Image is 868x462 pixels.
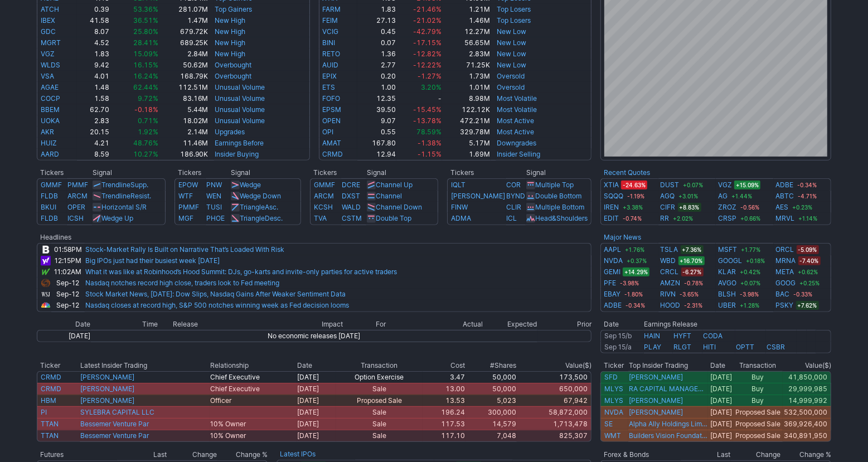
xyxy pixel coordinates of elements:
a: Channel Up [376,181,413,189]
span: -4.71% [797,192,819,201]
td: 11.46M [159,138,209,149]
td: 18.02M [159,115,209,127]
td: 4.21 [77,138,110,149]
a: Nasdaq closes at record high, S&P 500 notches winning week as Fed decision looms [85,301,349,309]
a: [PERSON_NAME] [629,408,683,417]
td: 1.46M [442,15,491,26]
a: Stock-Market Rally Is Built on Narrative That’s Loaded With Risk [85,245,284,254]
a: Most Volatile [497,105,537,114]
a: Overbought [215,72,251,80]
span: Desc. [265,214,283,222]
a: IQLT [451,181,465,189]
a: GEMI [604,266,620,278]
td: 2.14M [159,127,209,138]
a: VGZ [718,179,732,191]
span: Asc. [265,203,278,211]
a: DXST [342,192,360,200]
a: PLAY [644,343,662,351]
span: 78.59% [416,128,442,136]
a: HYFT [673,332,691,340]
a: FARM [323,5,341,13]
a: META [776,266,794,278]
a: Bessemer Venture Par [80,420,149,428]
a: Oversold [497,72,525,80]
span: -15.45% [413,105,442,114]
td: 0.39 [77,4,110,15]
td: 1.00 [357,82,396,93]
a: Latest IPOs [280,450,316,458]
a: TrendlineResist. [101,192,151,200]
a: RA CAPITAL MANAGEMENT, L.P. [629,385,707,393]
a: RETO [323,50,341,58]
td: 1.83 [77,48,110,60]
th: Tickers [310,167,366,178]
a: Double Bottom [535,192,581,200]
a: AAPL [604,244,621,255]
td: - [396,93,442,104]
a: AKR [41,128,54,136]
a: MSFT [718,244,737,255]
b: Major News [604,233,641,241]
a: FLDB [41,192,58,200]
a: GOOGL [718,255,742,266]
a: Alpha Ally Holdings Limited [629,420,707,429]
a: AMAT [323,139,342,147]
th: Signal [526,167,591,178]
a: IBEX [41,16,55,25]
span: Trendline [101,192,130,200]
a: Builders Vision Foundation [629,431,707,440]
a: WBD [661,255,676,266]
a: VGZ [41,50,55,58]
td: 12.27M [442,26,491,37]
a: EPSM [323,105,342,114]
a: WALD [342,203,361,211]
td: 5.44M [159,104,209,115]
a: PMMF [67,181,88,189]
a: [PERSON_NAME] [80,396,134,405]
th: Signal [366,167,438,178]
td: 472.21M [442,115,491,127]
a: COR [506,181,521,189]
td: 2.83 [77,115,110,127]
td: 27.13 [357,15,396,26]
a: MGRT [41,38,61,47]
a: [PERSON_NAME] [451,192,505,200]
td: 1.83 [357,4,396,15]
a: DCRE [342,181,360,189]
span: 9.72% [138,94,158,103]
td: 8.59 [77,149,110,161]
td: 1.58 [77,93,110,104]
span: -24.63% [621,181,647,189]
a: Earnings Before [215,139,264,147]
a: TrendlineSupp. [101,181,148,189]
a: OPI [323,128,334,136]
td: 62.70 [77,104,110,115]
td: 8.98M [442,93,491,104]
span: 62.44% [133,83,158,91]
a: TSLA [661,244,678,255]
a: AUID [323,61,339,69]
a: New Low [497,27,526,36]
a: TVA [314,214,327,222]
span: 28.41% [133,38,158,47]
a: MLYS [604,385,623,393]
a: Unusual Volume [215,116,265,125]
td: 4.52 [77,37,110,48]
a: FEIM [323,16,338,25]
a: GOOG [776,278,796,289]
a: RR [661,213,670,224]
span: Trendline [101,181,130,189]
a: New Low [497,50,526,58]
a: Wedge Down [240,192,281,200]
a: GMMF [314,181,335,189]
a: CRMD [323,150,343,158]
a: RIVN [661,289,676,300]
span: +2.02% [672,214,695,223]
span: -0.74% [621,214,643,223]
a: AVGO [718,278,736,289]
td: 1.01M [442,82,491,93]
a: MRNA [776,255,796,266]
a: New High [215,16,245,25]
td: 122.12K [442,104,491,115]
